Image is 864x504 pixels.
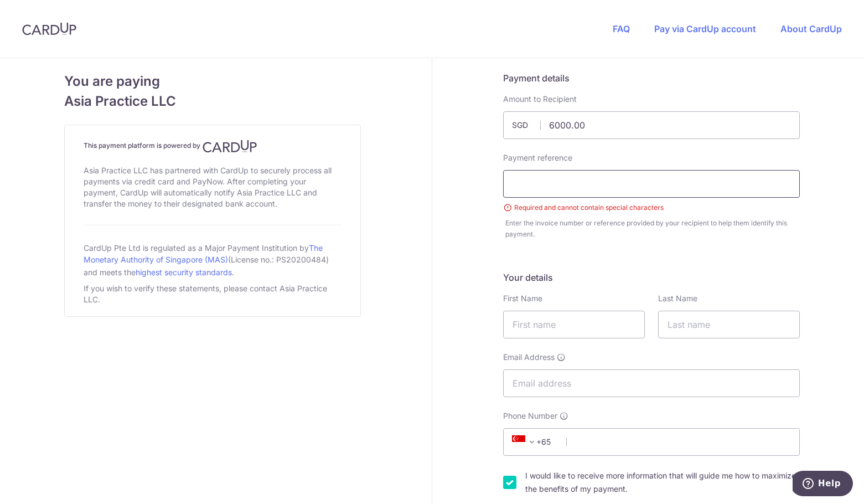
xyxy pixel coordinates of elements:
label: I would like to receive more information that will guide me how to maximize the benefits of my pa... [525,469,800,496]
label: Payment reference [503,152,572,163]
input: Email address [503,369,800,397]
input: Last name [658,311,800,338]
small: Required and cannot contain special characters [503,202,800,213]
h5: Your details [503,271,800,284]
div: CardUp Pte Ltd is regulated as a Major Payment Institution by (License no.: PS20200484) and meets... [84,239,342,281]
h4: This payment platform is powered by [84,140,342,153]
img: CardUp [22,22,76,35]
span: +65 [512,435,539,449]
span: SGD [512,120,541,131]
input: Payment amount [503,111,800,139]
iframe: Opens a widget where you can find more information [793,471,853,498]
span: You are paying [64,71,361,91]
input: First name [503,311,645,338]
a: highest security standards [136,268,232,277]
span: +65 [509,435,558,449]
div: Asia Practice LLC has partnered with CardUp to securely process all payments via credit card and ... [84,163,342,212]
span: Phone Number [503,410,557,421]
img: CardUp [203,140,257,153]
label: Amount to Recipient [503,94,577,105]
label: First Name [503,293,542,304]
a: Pay via CardUp account [654,23,756,34]
a: About CardUp [780,23,842,34]
div: If you wish to verify these statements, please contact Asia Practice LLC. [84,281,342,307]
h5: Payment details [503,71,800,85]
span: Email Address [503,352,555,363]
span: Asia Practice LLC [64,91,361,111]
label: Last Name [658,293,697,304]
a: FAQ [613,23,630,34]
div: Enter the invoice number or reference provided by your recipient to help them identify this payment. [505,218,800,240]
